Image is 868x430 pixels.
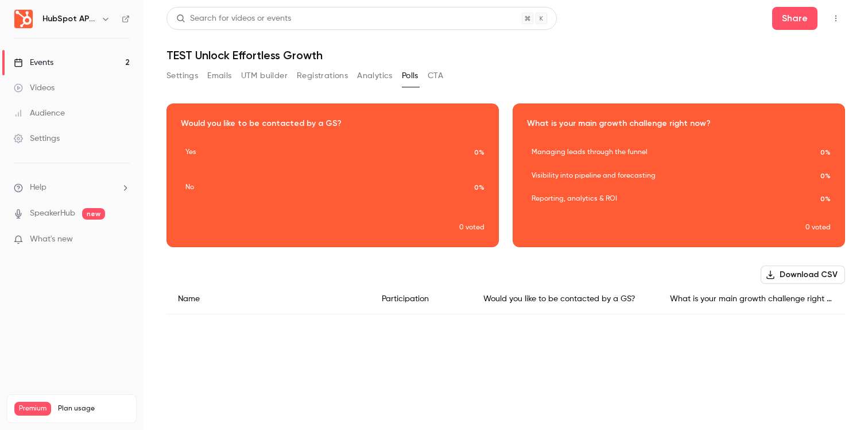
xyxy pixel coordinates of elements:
div: Participation [370,284,472,314]
span: Premium [14,402,51,416]
button: Settings [166,67,198,85]
div: Settings [14,133,60,144]
span: Plan usage [58,404,129,413]
div: Audience [14,107,65,119]
button: CTA [428,67,443,85]
span: new [82,208,105,220]
button: Registrations [297,67,348,85]
span: Help [30,182,46,194]
div: Would you like to be contacted by a GS? [472,284,658,314]
div: Videos [14,82,55,94]
div: What is your main growth challenge right now? [658,284,845,314]
button: Share [772,7,817,30]
a: SpeakerHub [30,208,75,220]
li: help-dropdown-opener [14,182,130,194]
div: Search for videos or events [176,13,291,25]
button: Emails [207,67,231,85]
button: Download CSV [761,266,845,284]
span: What's new [30,233,73,245]
div: Name [166,284,370,314]
button: Polls [402,67,418,85]
h1: TEST Unlock Effortless Growth [166,48,845,62]
button: Analytics [357,67,393,85]
div: Events [14,57,53,68]
button: UTM builder [241,67,288,85]
img: HubSpot APAC [14,10,33,28]
h6: HubSpot APAC [42,13,96,25]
